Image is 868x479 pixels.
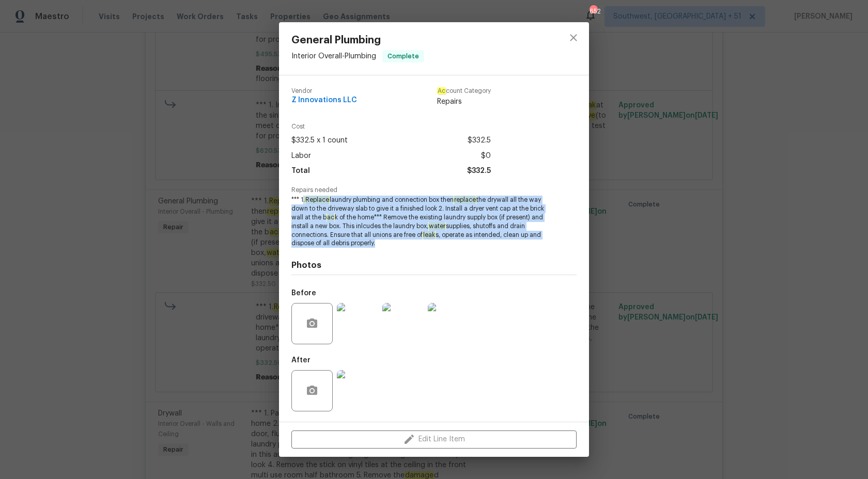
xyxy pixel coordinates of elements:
em: Ac [437,87,446,94]
span: Vendor [291,88,357,94]
span: Complete [383,51,423,61]
div: 652 [590,6,597,17]
h4: Photos [291,260,577,270]
em: Replace [305,196,330,203]
span: Repairs needed [291,187,577,194]
span: $332.5 x 1 count [291,133,348,148]
span: $332.5 [468,133,491,148]
span: Interior Overall - Plumbing [291,53,376,60]
span: *** 1. laundry plumbing and connection box then the drywall all the way down to the driveway slab... [291,196,548,248]
span: count Category [437,88,491,94]
em: water [428,222,446,230]
span: Z Innovations LLC [291,97,357,104]
h5: Before [291,290,316,297]
em: replace [454,196,476,203]
span: Cost [291,123,491,130]
h5: After [291,357,311,364]
span: General Plumbing [291,35,424,46]
span: Labor [291,149,311,164]
span: Total [291,164,310,179]
em: ac [327,214,335,221]
span: $0 [481,149,491,164]
em: leak [423,231,436,238]
button: close [561,25,586,50]
span: Repairs [437,97,491,107]
span: $332.5 [467,164,491,179]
